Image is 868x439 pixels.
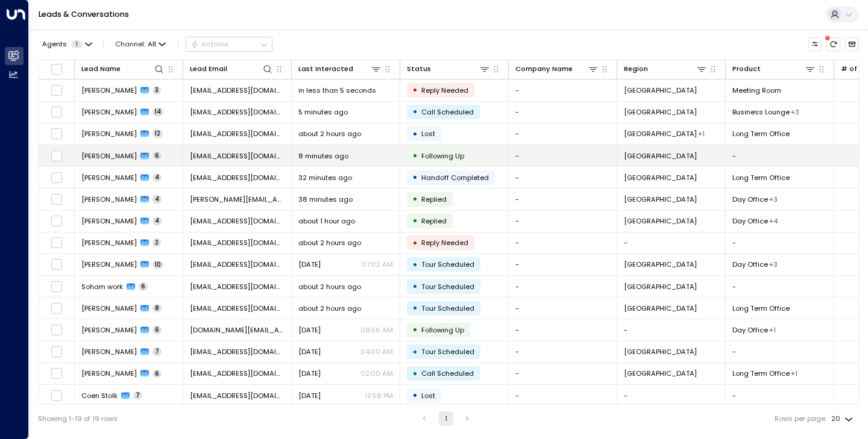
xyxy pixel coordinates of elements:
[509,145,617,166] td: -
[421,129,435,139] span: Lost
[298,173,352,182] span: 32 minutes ago
[133,391,142,400] span: 7
[412,104,418,120] div: •
[412,387,418,403] div: •
[509,232,617,254] td: -
[81,260,137,269] span: Rhea Khanna
[153,173,162,182] span: 4
[726,385,834,406] td: -
[421,304,474,313] span: Tour Scheduled
[624,304,697,313] span: Edinburgh
[190,173,285,182] span: nicsubram13@gmail.com
[732,173,790,182] span: Long Term Office
[412,366,418,382] div: •
[617,385,726,406] td: -
[769,260,778,269] div: Long Term Office,Meeting Room,Workstation
[38,414,118,424] div: Showing 1-19 of 19 rows
[190,195,285,204] span: jenny.mcdarmid99@outlook.com
[81,216,137,226] span: Rhea Khanna
[421,391,435,400] span: Lost
[81,391,118,400] span: Coen Stolk
[775,414,826,424] label: Rows per page:
[190,151,285,161] span: 100alison001@gmail.com
[617,232,726,254] td: -
[439,411,453,426] button: page 1
[298,63,353,75] div: Last Interacted
[732,107,790,117] span: Business Lounge
[412,344,418,360] div: •
[51,106,63,118] span: Toggle select row
[509,341,617,363] td: -
[298,304,361,313] span: about 2 hours ago
[509,297,617,319] td: -
[421,347,474,356] span: Tour Scheduled
[190,304,285,313] span: aallcc@hotmail.co.uk
[732,129,790,139] span: Long Term Office
[509,102,617,123] td: -
[190,238,285,248] span: rheakhanna2022@gmail.com
[624,129,697,139] span: Manchester
[81,173,137,182] span: Nick
[148,40,156,48] span: All
[421,151,464,161] span: Following Up
[51,302,63,314] span: Toggle select row
[509,123,617,145] td: -
[732,260,768,269] span: Day Office
[298,86,376,95] span: in less than 5 seconds
[298,282,361,291] span: about 2 hours ago
[112,37,170,51] span: Channel:
[190,369,285,378] span: turok3000@gmail.com
[190,260,285,269] span: rheakhanna2022@gmail.com
[81,347,137,356] span: Daniel Teixeira
[153,195,162,204] span: 4
[298,129,361,139] span: about 2 hours ago
[71,40,83,48] span: 1
[412,82,418,98] div: •
[769,325,776,335] div: Workstation
[298,216,355,226] span: about 1 hour ago
[421,369,474,378] span: Call Scheduled
[845,37,859,51] button: Archived Leads
[81,86,137,95] span: AJ L
[153,217,162,225] span: 4
[153,304,162,313] span: 8
[298,151,348,161] span: 8 minutes ago
[726,145,834,166] td: -
[190,347,285,356] span: dteixeira@gmail.com
[51,150,63,162] span: Toggle select row
[732,86,781,95] span: Meeting Room
[81,63,121,75] div: Lead Name
[732,216,768,226] span: Day Office
[81,151,137,161] span: Alison LISON
[298,107,348,117] span: 5 minutes ago
[38,37,95,51] button: Agents1
[298,260,321,269] span: Yesterday
[81,304,137,313] span: Abbie Callaghan
[81,238,137,248] span: Rhea Khanna
[509,363,617,384] td: -
[153,238,161,247] span: 2
[726,232,834,254] td: -
[112,37,170,51] button: Channel:All
[51,324,63,336] span: Toggle select row
[421,107,474,117] span: Call Scheduled
[412,300,418,316] div: •
[51,390,63,402] span: Toggle select row
[186,37,272,51] div: Button group with a nested menu
[362,260,393,269] p: 07:02 AM
[732,63,761,75] div: Product
[51,258,63,270] span: Toggle select row
[51,346,63,358] span: Toggle select row
[153,108,163,116] span: 14
[509,319,617,340] td: -
[153,370,162,378] span: 6
[421,86,468,95] span: Reply Needed
[81,282,123,291] span: Soham work
[298,347,321,356] span: Oct 08, 2025
[624,195,697,204] span: Manchester
[826,37,840,51] span: There are new threads available. Refresh the grid to view the latest updates.
[624,282,697,291] span: London
[732,325,768,335] span: Day Office
[732,369,790,378] span: Long Term Office
[51,215,63,227] span: Toggle select row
